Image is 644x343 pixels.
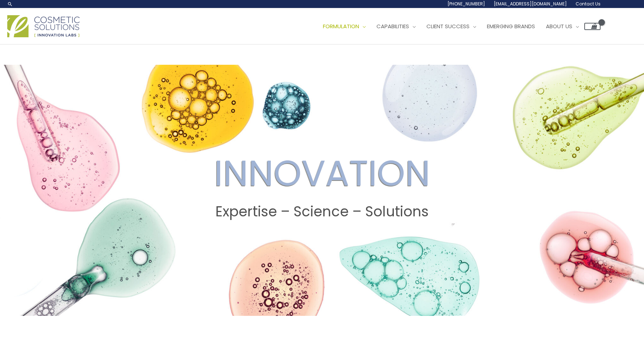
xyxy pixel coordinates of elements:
img: Cosmetic Solutions Logo [7,15,80,37]
span: [EMAIL_ADDRESS][DOMAIN_NAME] [494,1,567,7]
a: Capabilities [371,16,421,37]
a: Emerging Brands [481,16,540,37]
h2: INNOVATION [7,152,637,195]
a: Client Success [421,16,481,37]
nav: Site Navigation [312,16,601,37]
a: Search icon link [7,1,13,7]
span: Emerging Brands [487,22,535,30]
span: About Us [546,22,572,30]
h2: Expertise – Science – Solutions [7,203,637,220]
span: [PHONE_NUMBER] [447,1,485,7]
span: Formulation [323,22,359,30]
span: Client Success [426,22,470,30]
span: Contact Us [576,1,601,7]
a: About Us [540,16,584,37]
a: Formulation [317,16,371,37]
a: View Shopping Cart, empty [584,23,601,30]
span: Capabilities [376,22,409,30]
